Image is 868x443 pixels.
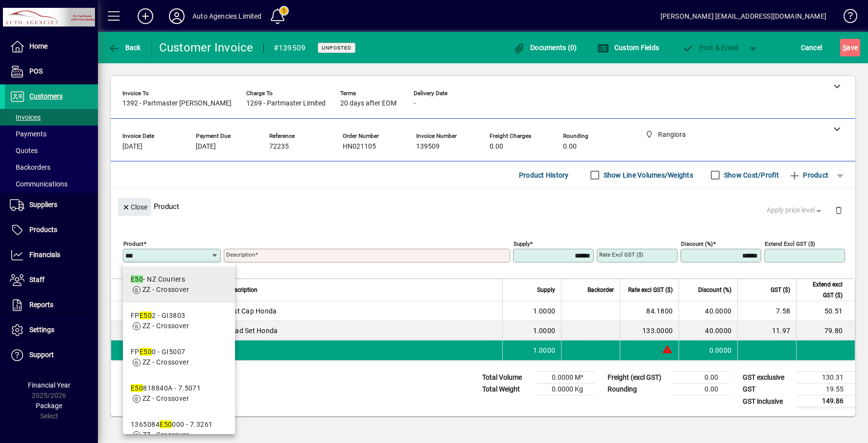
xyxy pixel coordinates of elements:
div: Customer Invoice [159,40,254,55]
span: Financial Year [28,381,70,389]
td: Total Weight [477,384,536,395]
span: Financials [29,251,60,259]
td: 50.51 [796,301,855,321]
a: POS [5,59,98,84]
button: Close [118,198,151,216]
span: Cancel [801,40,822,55]
app-page-header-button: Back [98,39,152,56]
span: Custom Fields [597,44,659,52]
label: Show Cost/Profit [722,170,779,180]
a: Home [5,34,98,59]
button: Save [840,39,860,56]
span: Package [36,402,62,410]
a: Products [5,218,98,242]
em: E50 [140,348,152,356]
button: Post & Email [677,39,744,56]
span: ZZ - Crossover [142,358,189,366]
span: Payments [10,130,47,138]
a: Quotes [5,142,98,159]
td: 11.97 [737,321,796,340]
span: Close [122,199,147,215]
span: Unposted [322,45,352,51]
span: Support [29,351,54,359]
td: 40.0000 [679,321,737,340]
td: GST inclusive [738,395,797,408]
div: - NZ Couriers [131,274,189,285]
mat-label: Supply [514,240,530,247]
span: Product History [519,167,569,183]
span: 1.0000 [533,306,556,316]
a: Support [5,343,98,367]
div: 1365084 000 - 7.3261 [131,419,213,430]
span: ZZ - Crossover [142,394,189,402]
mat-label: Discount (%) [681,240,713,247]
div: FP 0 - GI5007 [131,347,189,357]
button: Product History [515,166,573,184]
td: Freight (excl GST) [603,372,671,384]
em: E50 [160,420,172,428]
td: 0.0000 Kg [536,384,595,395]
button: Back [106,39,143,56]
span: 1269 - Partmaster Limited [246,100,326,107]
a: Staff [5,268,98,292]
div: FP 2 - GI3803 [131,311,189,321]
a: Backorders [5,159,98,176]
a: Financials [5,243,98,267]
app-page-header-button: Close [116,202,154,211]
span: Quotes [10,147,38,155]
span: ost & Email [682,44,739,52]
div: Auto Agencies Limited [192,8,262,24]
mat-label: Extend excl GST ($) [765,240,815,247]
div: 84.1800 [626,306,673,316]
td: 0.0000 [679,340,737,360]
span: 1.0000 [533,326,556,336]
span: S [843,44,846,52]
div: 818840A - 7.5071 [131,383,201,393]
td: GST exclusive [738,372,797,384]
td: 19.55 [797,384,855,395]
span: Staff [29,276,45,284]
a: Suppliers [5,193,98,217]
td: 79.80 [796,321,855,340]
span: Customers [29,92,63,100]
button: Documents (0) [511,39,580,56]
span: Apply price level [767,205,823,215]
span: 139509 [416,143,440,151]
span: Products [29,226,57,234]
span: Reports [29,301,53,309]
span: [DATE] [122,143,142,151]
span: POS [29,67,43,75]
span: ZZ - Crossover [142,322,189,330]
td: 7.58 [737,301,796,321]
span: Description [228,285,258,295]
td: 0.00 [671,384,730,395]
app-page-header-button: Delete [827,206,850,214]
button: Apply price level [763,202,827,219]
td: 40.0000 [679,301,737,321]
span: Invoices [10,113,41,121]
button: Delete [827,198,850,222]
td: Total Volume [477,372,536,384]
span: [DATE] [196,143,216,151]
span: Settings [29,326,54,334]
span: ave [843,40,858,55]
td: 130.31 [797,372,855,384]
a: Settings [5,318,98,342]
em: E50 [131,275,143,283]
span: Rate excl GST ($) [628,285,673,295]
a: Payments [5,126,98,142]
span: Backorder [587,285,614,295]
span: 1392 - Partmaster [PERSON_NAME] [122,100,232,107]
em: E50 [140,312,152,319]
span: Dist Cap Honda [228,306,277,316]
span: ZZ - Crossover [142,286,189,293]
mat-option: E50 - NZ Couriers [123,266,235,303]
span: ZZ - Crossover [142,431,189,439]
span: Discount (%) [698,285,731,295]
span: Extend excl GST ($) [802,279,843,301]
mat-label: Rate excl GST ($) [599,251,643,258]
span: Home [29,42,47,50]
a: Communications [5,176,98,192]
a: Knowledge Base [836,2,856,34]
mat-option: FPE502 - GI3803 [123,303,235,339]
